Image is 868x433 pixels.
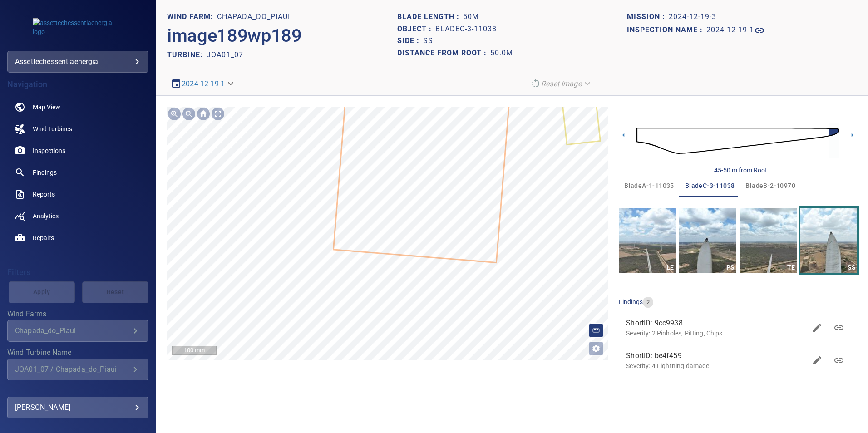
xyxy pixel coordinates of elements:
[745,180,795,192] span: bladeB-2-10970
[207,50,243,59] h2: JOA01_07
[527,76,596,92] div: Reset Image
[706,26,754,34] h1: 2024-12-19-1
[397,49,490,58] h1: Distance from root :
[167,50,207,59] h2: TURBINE:
[669,13,716,21] h1: 2024-12-19-3
[685,180,735,192] span: bladeC-3-11038
[725,262,736,273] div: PS
[7,118,148,140] a: windturbines noActive
[217,13,290,21] h1: Chapada_do_Piaui
[7,359,148,380] div: Wind Turbine Name
[7,227,148,249] a: repairs noActive
[664,262,676,273] div: LE
[7,205,148,227] a: analytics noActive
[7,96,148,118] a: map noActive
[626,318,806,329] span: ShortID: 9cc9938
[167,107,182,121] div: Zoom in
[211,107,225,121] div: Toggle full page
[624,180,674,192] span: bladeA-1-11035
[541,79,582,88] em: Reset Image
[167,76,239,92] div: 2024-12-19-1
[7,162,148,183] a: findings noActive
[7,140,148,162] a: inspections noActive
[7,51,148,73] div: assettechessentiaenergia
[7,183,148,205] a: reports noActive
[33,212,59,221] span: Analytics
[7,320,148,342] div: Wind Farms
[679,208,736,273] a: PS
[626,350,806,361] span: ShortID: be4f459
[7,310,148,318] label: Wind Farms
[636,116,839,165] img: d
[167,13,217,21] h1: WIND FARM:
[740,208,797,273] a: TE
[619,208,676,273] a: LE
[626,329,806,338] p: Severity: 2 Pinholes, Pitting, Chips
[33,190,55,199] span: Reports
[423,37,433,45] h1: SS
[627,13,669,21] h1: Mission :
[167,25,302,47] h2: image189wp189
[33,168,57,177] span: Findings
[589,341,603,356] button: Open image filters and tagging options
[15,365,130,374] div: JOA01_07 / Chapada_do_Piaui
[15,400,141,415] div: [PERSON_NAME]
[435,25,497,34] h1: bladeC-3-11038
[182,107,196,121] div: Zoom out
[196,107,211,121] div: Go home
[7,80,148,89] h4: Navigation
[800,208,857,273] a: SS
[397,13,463,21] h1: Blade length :
[463,13,479,21] h1: 50m
[397,25,435,34] h1: Object :
[33,18,123,36] img: assettechessentiaenergia-logo
[846,262,857,273] div: SS
[490,49,513,58] h1: 50.0m
[7,268,148,277] h4: Filters
[33,233,54,242] span: Repairs
[15,326,130,335] div: Chapada_do_Piaui
[15,54,141,69] div: assettechessentiaenergia
[397,37,423,45] h1: Side :
[626,361,806,370] p: Severity: 4 Lightning damage
[627,26,706,34] h1: Inspection name :
[643,298,653,307] span: 2
[33,146,65,155] span: Inspections
[33,124,72,133] span: Wind Turbines
[33,103,60,112] span: Map View
[182,79,225,88] a: 2024-12-19-1
[785,262,797,273] div: TE
[619,298,643,305] span: findings
[7,349,148,356] label: Wind Turbine Name
[706,25,765,36] a: 2024-12-19-1
[714,166,767,175] div: 45-50 m from Root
